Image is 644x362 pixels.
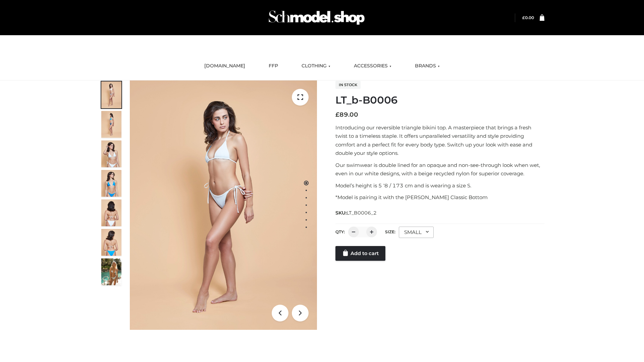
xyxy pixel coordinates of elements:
[335,111,339,118] span: £
[335,81,361,89] span: In stock
[335,181,544,190] p: Model’s height is 5 ‘8 / 173 cm and is wearing a size S.
[101,170,121,197] img: ArielClassicBikiniTop_CloudNine_AzureSky_OW114ECO_4-scaled.jpg
[335,246,385,261] a: Add to cart
[385,229,395,234] label: Size:
[264,59,283,73] a: FFP
[101,229,121,256] img: ArielClassicBikiniTop_CloudNine_AzureSky_OW114ECO_8-scaled.jpg
[522,15,534,20] bdi: 0.00
[101,81,121,108] img: ArielClassicBikiniTop_CloudNine_AzureSky_OW114ECO_1-scaled.jpg
[335,209,377,217] span: SKU:
[101,111,121,138] img: ArielClassicBikiniTop_CloudNine_AzureSky_OW114ECO_2-scaled.jpg
[297,59,335,73] a: CLOTHING
[335,193,544,202] p: *Model is pairing it with the [PERSON_NAME] Classic Bottom
[335,111,358,118] bdi: 89.00
[399,227,434,238] div: SMALL
[101,258,121,285] img: Arieltop_CloudNine_AzureSky2.jpg
[101,140,121,167] img: ArielClassicBikiniTop_CloudNine_AzureSky_OW114ECO_3-scaled.jpg
[335,161,544,178] p: Our swimwear is double lined for an opaque and non-see-through look when wet, even in our white d...
[346,210,377,216] span: LT_B0006_2
[199,59,250,73] a: [DOMAIN_NAME]
[410,59,445,73] a: BRANDS
[335,123,544,158] p: Introducing our reversible triangle bikini top. A masterpiece that brings a fresh twist to a time...
[101,199,121,226] img: ArielClassicBikiniTop_CloudNine_AzureSky_OW114ECO_7-scaled.jpg
[130,80,317,330] img: LT_b-B0006
[349,59,396,73] a: ACCESSORIES
[335,94,544,106] h1: LT_b-B0006
[335,229,345,234] label: QTY:
[266,4,367,31] img: Schmodel Admin 964
[522,15,534,20] a: £0.00
[522,15,525,20] span: £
